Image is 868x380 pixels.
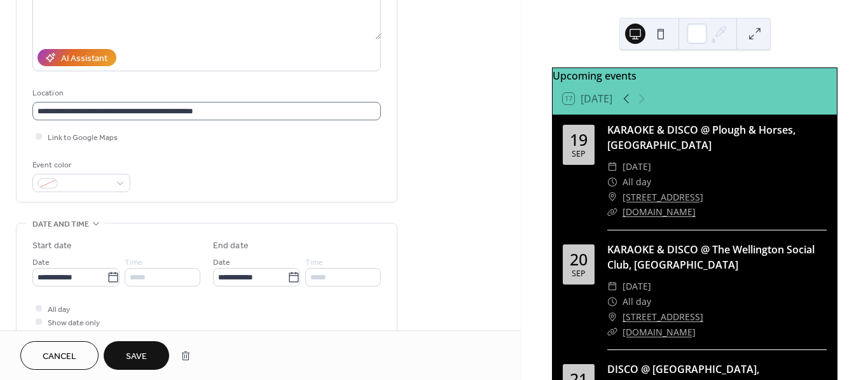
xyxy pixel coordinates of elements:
[607,159,617,174] div: ​
[607,279,617,294] div: ​
[607,204,617,220] div: ​
[48,303,70,316] span: All day
[623,326,696,338] a: [DOMAIN_NAME]
[305,256,323,269] span: Time
[104,341,169,370] button: Save
[572,270,586,278] div: Sep
[607,190,617,205] div: ​
[623,279,651,294] span: [DATE]
[32,87,378,100] div: Location
[38,49,116,66] button: AI Assistant
[61,52,107,66] div: AI Assistant
[48,330,96,343] span: Hide end time
[607,294,617,309] div: ​
[553,68,837,83] div: Upcoming events
[32,239,72,253] div: Start date
[32,158,128,172] div: Event color
[623,206,696,218] a: [DOMAIN_NAME]
[623,309,703,325] a: [STREET_ADDRESS]
[125,256,142,269] span: Time
[623,190,703,205] a: [STREET_ADDRESS]
[126,350,147,363] span: Save
[48,316,100,330] span: Show date only
[32,256,50,269] span: Date
[607,243,815,272] a: KARAOKE & DISCO @ The Wellington Social Club, [GEOGRAPHIC_DATA]
[213,256,230,269] span: Date
[570,251,588,267] div: 20
[623,159,651,174] span: [DATE]
[213,239,249,253] div: End date
[48,131,118,144] span: Link to Google Maps
[20,341,99,370] button: Cancel
[607,325,617,340] div: ​
[623,174,651,190] span: All day
[43,350,76,363] span: Cancel
[572,150,586,158] div: Sep
[623,294,651,309] span: All day
[570,132,588,148] div: 19
[32,218,89,231] span: Date and time
[607,123,796,152] a: KARAOKE & DISCO @ Plough & Horses, [GEOGRAPHIC_DATA]
[607,309,617,325] div: ​
[607,174,617,190] div: ​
